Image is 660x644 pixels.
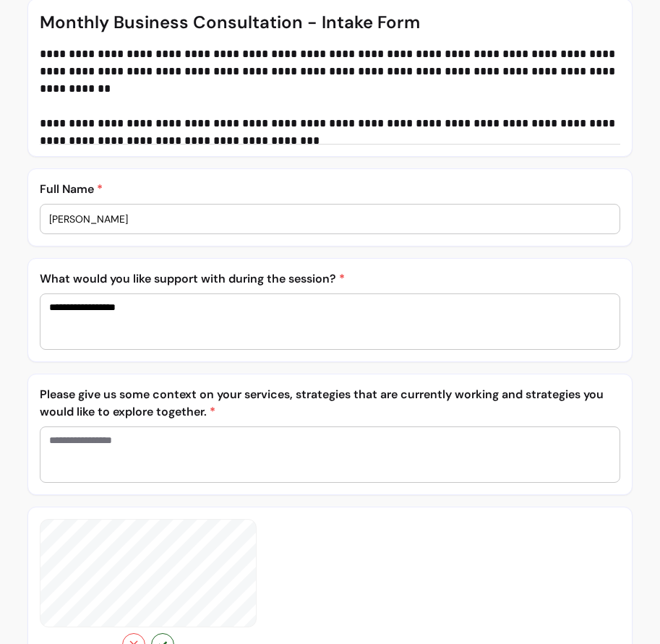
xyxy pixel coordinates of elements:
[40,11,620,34] p: Monthly Business Consultation - Intake Form
[40,270,620,288] p: What would you like support with during the session?
[49,212,611,226] input: Enter your answer
[40,181,620,198] p: Full Name
[49,433,611,476] textarea: Enter your answer
[49,300,611,343] textarea: Enter your answer
[40,386,620,421] p: Please give us some context on your services, strategies that are currently working and strategie...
